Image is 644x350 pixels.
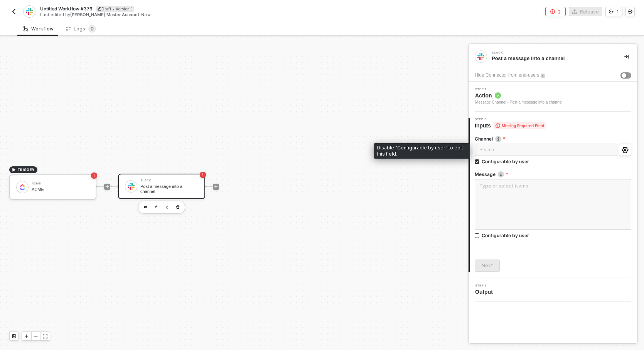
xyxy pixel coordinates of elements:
img: copy-block [165,206,169,209]
span: icon-error-page [550,9,555,14]
div: Draft • Version 1 [96,6,134,12]
span: Missing Required Field [494,122,546,129]
span: Untitled Workflow #379 [40,5,93,12]
span: Step 3 [475,284,496,287]
span: Step 1 [475,88,562,91]
div: ACME [32,182,89,185]
div: Post a message into a channel [492,55,612,62]
span: icon-play [214,184,218,189]
div: Slack [140,179,198,182]
img: icon [19,184,26,191]
label: Channel [475,136,631,142]
div: Disable "Configurable by user" to edit this field. [374,143,470,159]
label: Message [475,171,631,178]
img: edit-cred [155,205,158,209]
span: icon-minus [34,334,38,338]
button: 2 [545,7,566,16]
span: icon-play [24,334,29,338]
img: icon-info [498,171,504,178]
button: edit-cred [152,203,161,212]
button: copy-block [162,203,172,212]
span: icon-versioning [609,9,614,14]
button: edit-cred [141,203,150,212]
div: Configurable by user [482,158,529,165]
img: integration-icon [477,53,484,60]
img: integration-icon [26,8,32,15]
img: icon-info [495,136,501,142]
div: Last edited by - Now [40,12,321,18]
span: icon-edit [97,7,101,11]
div: Slack [492,51,607,54]
span: icon-error-page [91,172,97,179]
div: Logs [66,25,96,33]
span: icon-error-page [200,172,206,178]
button: Next [475,260,500,272]
div: Step 1Action Message Channel - Post a message into a channel [469,88,637,106]
button: back [9,7,19,16]
div: Hide Connector from end-users [475,72,539,79]
span: Inputs [475,122,546,129]
div: Message Channel - Post a message into a channel [475,99,562,106]
span: [PERSON_NAME] Master Account [70,12,139,17]
span: icon-settings [628,9,632,14]
span: Action [475,92,562,99]
img: edit-cred [144,206,147,208]
span: Step 2 [475,118,546,121]
div: 1 [617,8,619,15]
span: TRIGGER [18,167,34,173]
span: icon-collapse-right [624,54,629,59]
sup: 0 [88,25,96,33]
span: icon-play [105,184,110,189]
button: 1 [605,7,622,16]
div: Step 2Inputs Missing Required FieldChannelicon-infoSearchConfigurable by userMessageicon-infoConf... [469,118,637,272]
span: icon-play [12,167,16,172]
div: Configurable by user [482,232,529,239]
span: icon-settings [622,147,629,153]
div: ACME [32,187,89,192]
img: icon [128,183,135,190]
img: back [11,8,17,15]
img: icon-info [541,74,545,78]
div: Post a message into a channel [140,184,198,194]
button: Release [569,7,602,16]
div: Workflow [24,26,54,32]
span: icon-expand [43,334,47,338]
span: Output [475,288,496,296]
div: 2 [558,8,561,15]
